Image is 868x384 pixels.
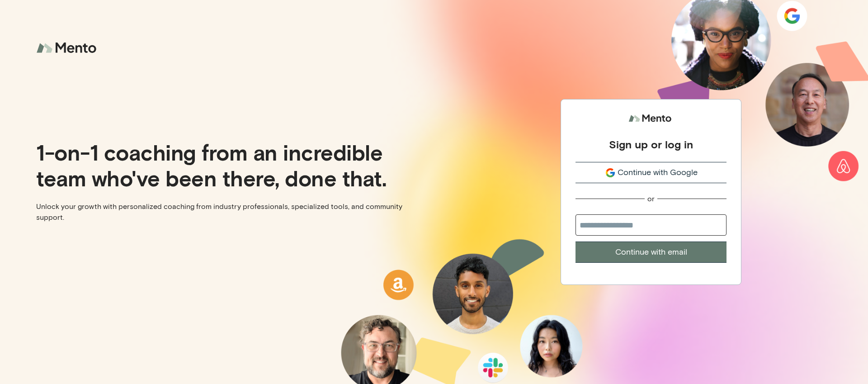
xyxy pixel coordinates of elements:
[36,36,99,60] img: logo
[609,137,693,151] div: Sign up or log in
[576,162,726,183] button: Continue with Google
[576,242,726,263] button: Continue with email
[618,166,698,179] span: Continue with Google
[36,139,427,190] p: 1-on-1 coaching from an incredible team who've been there, done that.
[628,110,674,127] img: logo.svg
[647,194,655,204] div: or
[36,201,427,223] p: Unlock your growth with personalized coaching from industry professionals, specialized tools, and...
